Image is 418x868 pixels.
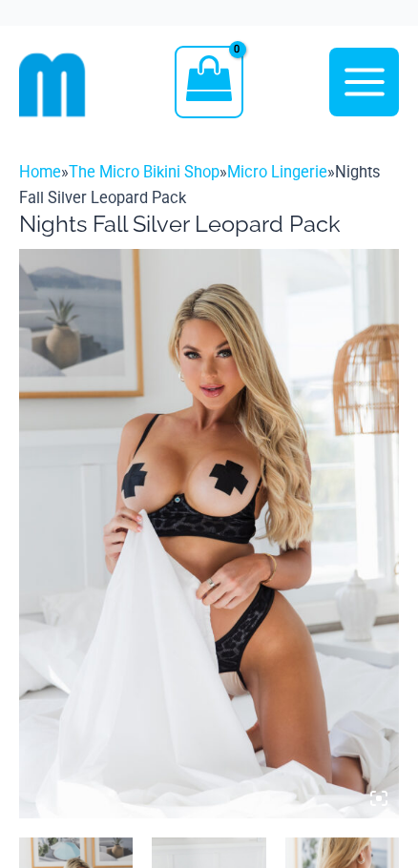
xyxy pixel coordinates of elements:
img: cropped mm emblem [19,52,86,118]
a: View Shopping Cart, empty [175,46,242,117]
a: The Micro Bikini Shop [69,163,219,181]
a: Home [19,163,61,181]
h1: Nights Fall Silver Leopard Pack [19,211,399,238]
span: » » » [19,163,380,207]
a: Micro Lingerie [227,163,327,181]
img: Nights Fall Silver Leopard 1036 Bra 6046 Thong [19,249,399,818]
